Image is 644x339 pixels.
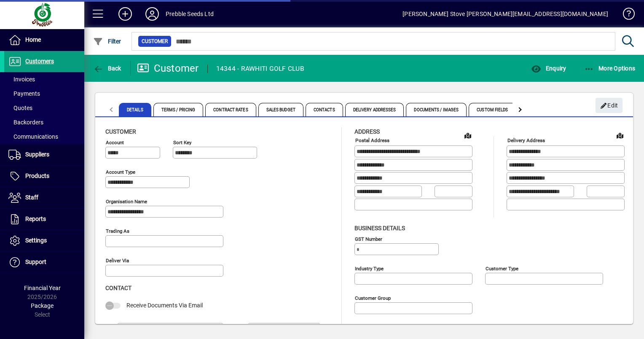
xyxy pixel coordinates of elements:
[4,144,84,165] a: Suppliers
[126,302,203,309] span: Receive Documents Via Email
[91,61,123,76] button: Back
[613,129,627,142] a: View on map
[25,194,38,201] span: Staff
[4,230,84,251] a: Settings
[142,37,168,46] span: Customer
[8,90,40,97] span: Payments
[584,65,636,72] span: More Options
[4,30,84,51] a: Home
[91,34,123,49] button: Filter
[258,103,303,116] span: Sales Budget
[139,6,166,22] button: Profile
[25,258,46,265] span: Support
[24,285,61,291] span: Financial Year
[345,103,404,116] span: Delivery Addresses
[216,62,304,75] div: 14344 - RAWHITI GOLF CLUB
[469,103,516,116] span: Custom Fields
[529,61,568,76] button: Enquiry
[112,6,139,22] button: Add
[406,103,467,116] span: Documents / Images
[4,209,84,230] a: Reports
[106,169,135,175] mat-label: Account Type
[600,99,618,113] span: Edit
[25,215,46,222] span: Reports
[4,101,84,115] a: Quotes
[93,38,121,45] span: Filter
[402,7,608,21] div: [PERSON_NAME] Stove [PERSON_NAME][EMAIL_ADDRESS][DOMAIN_NAME]
[25,36,41,43] span: Home
[355,295,391,301] mat-label: Customer group
[4,86,84,101] a: Payments
[8,133,58,140] span: Communications
[617,2,633,29] a: Knowledge Base
[105,285,131,291] span: Contact
[4,72,84,86] a: Invoices
[105,128,136,135] span: Customer
[31,302,54,309] span: Package
[106,228,129,234] mat-label: Trading as
[84,61,131,76] app-page-header-button: Back
[4,166,84,187] a: Products
[166,7,214,21] div: Prebble Seeds Ltd
[4,252,84,273] a: Support
[173,140,191,145] mat-label: Sort key
[25,151,49,158] span: Suppliers
[4,187,84,208] a: Staff
[25,58,54,65] span: Customers
[8,105,32,111] span: Quotes
[531,65,566,72] span: Enquiry
[354,225,405,231] span: Business details
[306,103,343,116] span: Contacts
[461,129,475,142] a: View on map
[106,258,129,264] mat-label: Deliver via
[355,236,382,242] mat-label: GST Number
[596,98,623,113] button: Edit
[354,128,380,135] span: Address
[8,119,43,126] span: Backorders
[582,61,638,76] button: More Options
[153,103,204,116] span: Terms / Pricing
[355,265,384,271] mat-label: Industry type
[4,115,84,129] a: Backorders
[137,62,199,75] div: Customer
[205,103,256,116] span: Contract Rates
[25,237,47,244] span: Settings
[4,129,84,144] a: Communications
[119,103,151,116] span: Details
[93,65,121,72] span: Back
[486,265,518,271] mat-label: Customer type
[25,172,49,179] span: Products
[106,199,147,204] mat-label: Organisation name
[106,140,124,145] mat-label: Account
[8,76,35,83] span: Invoices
